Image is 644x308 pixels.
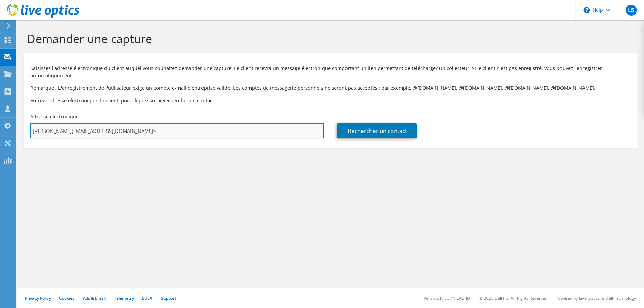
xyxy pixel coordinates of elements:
[27,31,630,46] h1: Demander une capture
[30,84,630,92] p: Remarque : L'enregistrement de l'utilisateur exige un compte e-mail d'entreprise valide. Les comp...
[114,295,134,301] a: Telemetry
[25,295,51,301] a: Privacy Policy
[583,7,590,13] svg: \n
[626,5,637,16] span: LS
[30,97,630,104] h3: Entrez l'adresse électronique du client, puis cliquez sur « Rechercher un contact ».
[337,123,417,138] a: Rechercher un contact
[142,295,152,301] a: EULA
[83,295,106,301] a: Ads & Email
[424,295,471,301] li: Version: [TECHNICAL_ID]
[30,65,630,79] p: Saisissez l'adresse électronique du client auquel vous souhaitez demander une capture. Le client ...
[555,295,636,301] li: Powered by Live Optics, a Dell Technology
[479,295,547,301] li: © 2025 Dell Inc. All Rights Reserved
[59,295,75,301] a: Cookies
[161,295,176,301] a: Support
[30,113,79,120] label: Adresse électronique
